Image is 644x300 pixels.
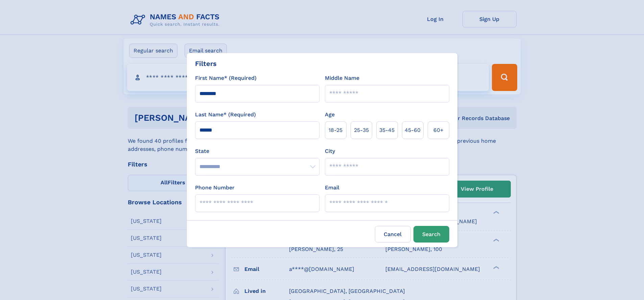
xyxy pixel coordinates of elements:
[325,74,359,82] label: Middle Name
[325,184,339,192] label: Email
[413,226,449,243] button: Search
[379,126,395,134] span: 35‑45
[195,111,256,119] label: Last Name* (Required)
[195,147,319,155] label: State
[433,126,444,134] span: 60+
[329,126,342,134] span: 18‑25
[195,59,217,69] div: Filters
[195,184,235,192] label: Phone Number
[354,126,369,134] span: 25‑35
[405,126,421,134] span: 45‑60
[195,74,257,82] label: First Name* (Required)
[375,226,411,243] label: Cancel
[325,111,335,119] label: Age
[325,147,335,155] label: City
